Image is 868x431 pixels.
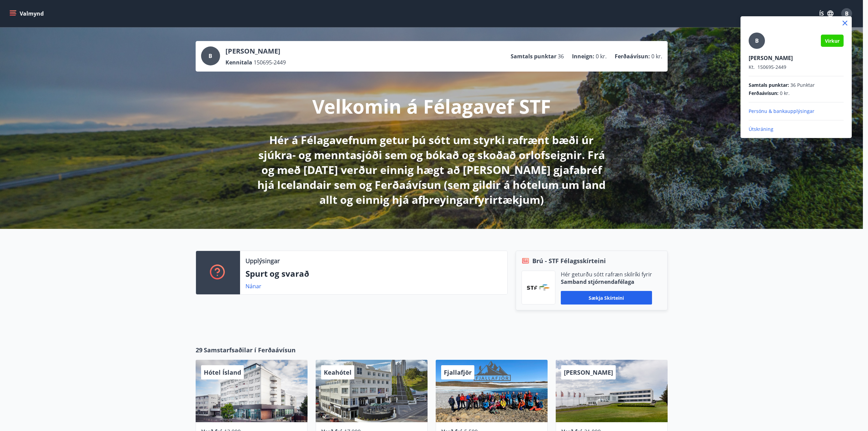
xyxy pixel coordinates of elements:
[790,82,815,89] span: 36 Punktar
[749,126,844,133] p: Útskráning
[749,64,755,70] span: Kt.
[755,37,759,44] span: B
[749,82,789,89] span: Samtals punktar :
[749,90,778,97] span: Ferðaávísun :
[749,108,844,115] p: Persónu & bankaupplýsingar
[749,64,844,71] p: 150695-2449
[749,54,844,62] p: [PERSON_NAME]
[780,90,790,97] span: 0 kr.
[825,38,840,44] span: Virkur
